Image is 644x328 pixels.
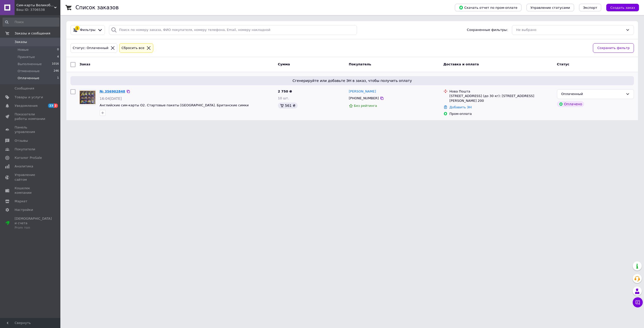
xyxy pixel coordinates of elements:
[278,96,289,100] span: 10 шт.
[606,4,639,11] button: Создать заказ
[18,62,42,66] span: Выполненные
[450,112,553,116] div: Пром-оплата
[100,97,122,101] span: 16:04[DATE]
[75,5,119,11] h1: Список заказов
[579,4,601,11] button: Экспорт
[15,199,27,204] span: Маркет
[597,45,630,51] span: Сохранить фильтр
[18,55,35,59] span: Принятые
[80,28,96,32] span: Фильтры
[531,6,570,10] span: Управление статусами
[633,297,643,307] button: Чат с покупателем
[15,208,33,212] span: Настройки
[18,48,29,52] span: Новые
[3,18,59,27] input: Поиск
[15,138,28,143] span: Отзывы
[57,48,59,52] span: 0
[75,26,79,30] div: 1
[16,3,54,8] span: Сим-карты Великобритании
[79,89,96,105] a: Фото товару
[516,27,624,33] div: Не выбрано
[109,25,357,35] input: Поиск по номеру заказа, ФИО покупателя, номеру телефона, Email, номеру накладной
[18,69,39,73] span: Отмененные
[80,91,95,104] img: Фото товару
[583,6,597,10] span: Экспорт
[15,31,50,36] span: Заказы и сообщения
[54,104,58,108] span: 2
[15,40,27,44] span: Заказы
[15,164,33,169] span: Аналитика
[15,125,47,134] span: Панель управления
[120,45,145,51] div: Сбросить все
[15,147,35,152] span: Покупатели
[15,95,43,100] span: Товары и услуги
[72,78,632,83] span: Сгенерируйте или добавьте ЭН в заказ, чтобы получить оплату
[54,69,59,73] span: 246
[354,104,377,108] span: Без рейтинга
[16,8,60,12] div: Ваш ID: 3706538
[601,6,639,9] a: Создать заказ
[459,5,517,10] span: Скачать отчет по пром-оплате
[349,62,371,66] span: Покупатель
[15,186,47,195] span: Кошелек компании
[15,225,52,230] div: Prom топ
[593,43,634,53] button: Сохранить фильтр
[450,94,553,103] div: [STREET_ADDRESS] (до 30 кг): [STREET_ADDRESS][PERSON_NAME] 200
[557,62,570,66] span: Статус
[79,62,90,66] span: Заказ
[18,76,39,80] span: Оплаченные
[15,86,34,91] span: Сообщения
[450,105,472,109] a: Добавить ЭН
[444,62,479,66] span: Доставка и оплата
[455,4,521,11] button: Скачать отчет по пром-оплате
[100,89,125,93] a: № 356902848
[72,45,109,51] div: Статус: Оплаченный
[100,103,249,107] a: Английские сим-карты О2. Стартовые пакеты [GEOGRAPHIC_DATA]. Британские симки
[57,76,59,80] span: 1
[15,112,47,121] span: Показатели работы компании
[57,55,59,59] span: 4
[450,89,553,94] div: Нова Пошта
[467,28,508,32] span: Сохраненные фильтры:
[349,89,376,94] a: [PERSON_NAME]
[527,4,574,11] button: Управление статусами
[48,104,54,108] span: 23
[610,6,635,10] span: Создать заказ
[561,91,624,97] div: Оплаченный
[15,216,52,230] span: [DEMOGRAPHIC_DATA] и счета
[557,101,584,107] div: Оплачено
[348,95,380,102] div: [PHONE_NUMBER]
[52,62,59,66] span: 1016
[15,173,47,182] span: Управление сайтом
[278,103,298,109] div: 561 ₴
[278,62,290,66] span: Сумма
[15,104,37,108] span: Уведомления
[278,89,292,93] span: 2 750 ₴
[15,156,42,160] span: Каталог ProSale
